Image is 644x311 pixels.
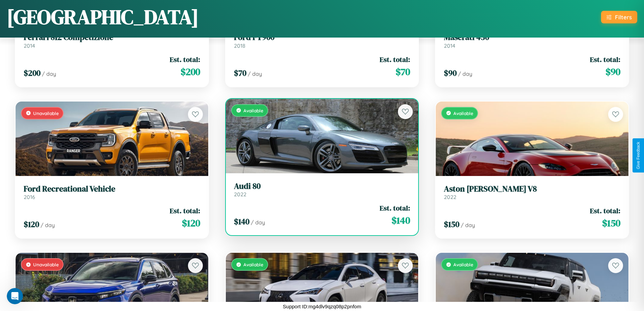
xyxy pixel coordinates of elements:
span: Est. total: [170,54,200,64]
span: Est. total: [590,54,620,64]
span: / day [41,222,55,228]
span: $ 90 [444,67,457,79]
span: / day [461,222,475,228]
span: Available [243,262,263,267]
span: 2014 [24,42,35,49]
span: $ 200 [24,67,41,79]
h3: Aston [PERSON_NAME] V8 [444,184,620,194]
h3: Ferrari 812 Competizione [24,32,200,42]
h3: Maserati 430 [444,32,620,42]
span: Available [243,108,263,113]
span: $ 150 [444,219,459,230]
span: $ 120 [182,216,200,230]
span: 2018 [234,42,245,49]
a: Ford FT9002018 [234,32,410,49]
span: 2014 [444,42,455,49]
span: / day [248,70,262,77]
span: / day [458,70,472,77]
span: Est. total: [380,54,410,64]
span: 2016 [24,194,35,200]
span: $ 90 [605,65,620,79]
span: Unavailable [33,262,59,267]
button: Filters [601,11,637,23]
span: $ 120 [24,219,39,230]
a: Ford Recreational Vehicle2016 [24,184,200,201]
h3: Ford Recreational Vehicle [24,184,200,194]
span: Est. total: [590,206,620,216]
a: Aston [PERSON_NAME] V82022 [444,184,620,201]
span: $ 140 [234,216,249,227]
h1: [GEOGRAPHIC_DATA] [7,3,199,31]
span: 2022 [444,194,456,200]
span: Available [453,262,473,267]
div: Filters [615,14,632,21]
span: $ 150 [602,216,620,230]
span: 2022 [234,191,246,198]
span: $ 70 [396,65,410,79]
span: $ 200 [181,65,200,79]
a: Audi 802022 [234,181,410,198]
h3: Audi 80 [234,181,410,191]
a: Maserati 4302014 [444,32,620,49]
span: Unavailable [33,110,59,116]
span: Available [453,110,473,116]
iframe: Intercom live chat [7,288,23,304]
span: Est. total: [380,203,410,213]
span: $ 70 [234,67,246,79]
p: Support ID: mg4dlv9qzq08p2pnfom [283,302,361,311]
span: $ 140 [391,214,410,227]
span: / day [42,70,56,77]
span: Est. total: [170,206,200,216]
div: Give Feedback [636,142,641,169]
span: / day [251,219,265,226]
a: Ferrari 812 Competizione2014 [24,32,200,49]
h3: Ford FT900 [234,32,410,42]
